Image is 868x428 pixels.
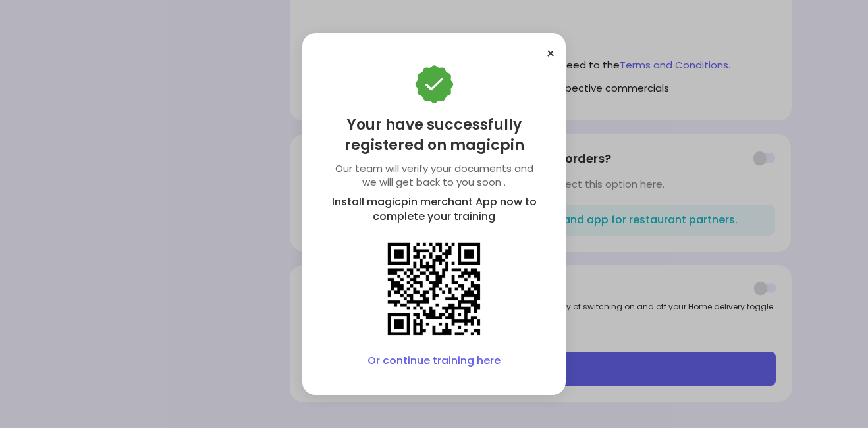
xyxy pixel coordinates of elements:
div: Your have successfully registered on magicpin [329,115,539,156]
div: Our team will verify your documents and we will get back to you soon . [329,161,539,190]
img: Bmiey8A6pIvryUbuH9gNkaXLk_d0upLGesanSgfXTNQpErMybyzEx-Ux_6fu80IKHCRuIThfIE-JRLXil1y1pG8iRpVbs98nc... [414,65,454,104]
img: QR code [381,236,487,342]
button: × [546,43,555,64]
a: Or continue training here [367,354,501,369]
div: Install magicpin merchant App now to complete your training [329,195,539,225]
